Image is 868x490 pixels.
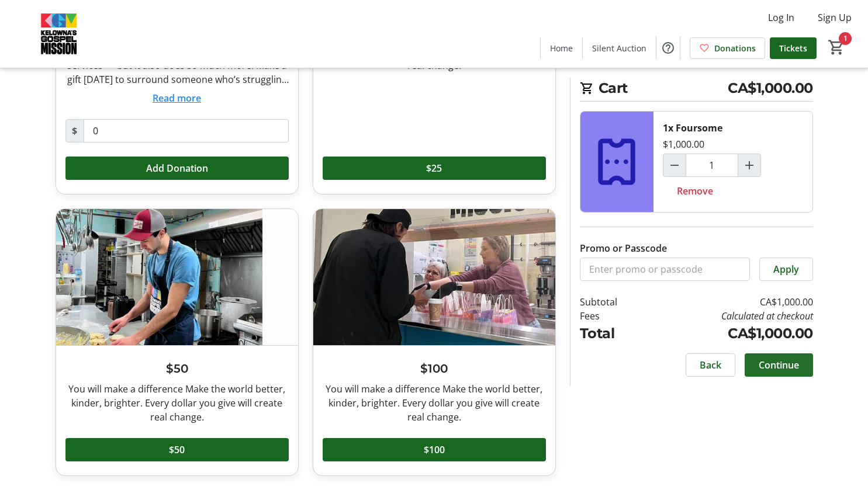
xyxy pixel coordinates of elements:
[146,161,208,175] span: Add Donation
[323,157,546,180] button: $25
[663,121,722,135] div: 1x Foursome
[818,11,852,25] span: Sign Up
[323,438,546,461] button: $100
[65,157,289,180] button: Add Donation
[647,295,812,309] td: CA$1,000.00
[592,42,646,54] span: Silent Auction
[580,258,750,281] input: Enter promo or passcode
[663,179,727,203] button: Remove
[677,184,713,198] span: Remove
[56,209,298,345] img: $50
[773,262,799,276] span: Apply
[826,37,847,58] button: Cart
[84,119,289,143] input: Donation Amount
[779,42,807,54] span: Tickets
[426,161,442,175] span: $25
[759,358,799,372] span: Continue
[323,382,546,424] div: You will make a difference Make the world better, kinder, brighter. Every dollar you give will cr...
[768,11,794,25] span: Log In
[580,295,648,309] td: Subtotal
[580,323,648,344] td: Total
[663,154,686,176] button: Decrement by one
[728,78,813,99] span: CA$1,000.00
[663,137,704,151] div: $1,000.00
[690,37,765,59] a: Donations
[714,42,756,54] span: Donations
[65,119,84,143] span: $
[583,37,656,59] a: Silent Auction
[65,382,289,424] div: You will make a difference Make the world better, kinder, brighter. Every dollar you give will cr...
[700,358,721,372] span: Back
[169,443,185,457] span: $50
[541,37,582,59] a: Home
[580,78,813,102] h2: Cart
[759,258,813,281] button: Apply
[738,154,760,176] button: Increment by one
[7,5,111,63] img: Kelowna's Gospel Mission's Logo
[323,360,546,377] h3: $100
[65,438,289,461] button: $50
[153,91,201,105] button: Read more
[686,353,735,377] button: Back
[656,36,680,60] button: Help
[550,42,573,54] span: Home
[686,154,738,177] input: Foursome Quantity
[808,8,861,27] button: Sign Up
[580,309,648,323] td: Fees
[424,443,445,457] span: $100
[313,209,555,345] img: $100
[580,241,667,255] label: Promo or Passcode
[770,37,817,59] a: Tickets
[745,353,813,377] button: Continue
[759,8,804,27] button: Log In
[647,309,812,323] td: Calculated at checkout
[65,360,289,377] h3: $50
[647,323,812,344] td: CA$1,000.00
